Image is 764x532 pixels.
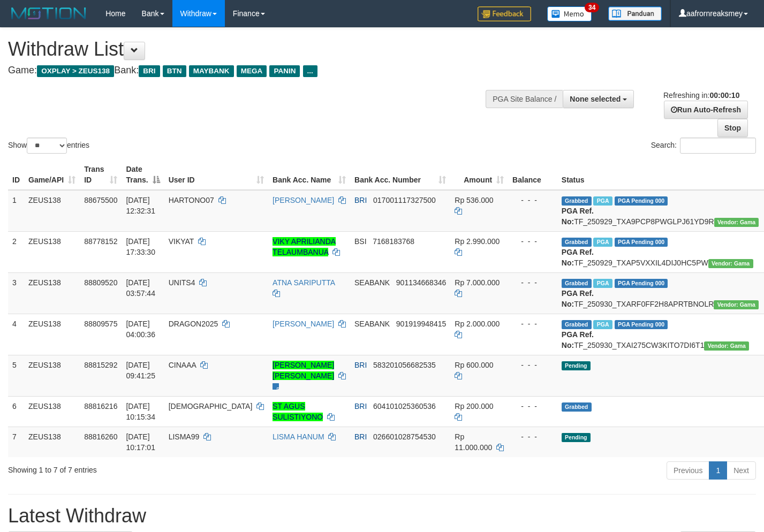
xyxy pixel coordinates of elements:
[169,402,253,411] span: [DEMOGRAPHIC_DATA]
[486,90,563,108] div: PGA Site Balance /
[585,3,599,12] span: 34
[717,119,748,137] a: Stop
[512,318,553,329] div: - - -
[126,278,155,298] span: [DATE] 03:57:44
[562,320,592,329] span: Grabbed
[373,237,414,246] span: Copy 7168183768 to clipboard
[557,190,763,232] td: TF_250929_TXA9PCP8PWGLPJ61YD9R
[557,314,763,355] td: TF_250930_TXAI275CW3KITO7DI6T1
[27,138,67,154] select: Showentries
[273,196,334,204] a: [PERSON_NAME]
[663,91,739,100] span: Refreshing in:
[24,159,80,190] th: Game/API: activate to sort column ascending
[455,278,500,287] span: Rp 7.000.000
[8,159,24,190] th: ID
[455,196,493,204] span: Rp 536.000
[126,320,155,339] span: [DATE] 04:00:36
[562,402,592,412] span: Grabbed
[354,196,367,204] span: BRI
[8,396,24,427] td: 6
[164,159,268,190] th: User ID: activate to sort column ascending
[122,159,164,190] th: Date Trans.: activate to sort column descending
[714,218,759,227] span: Vendor URL: https://trx31.1velocity.biz
[512,360,553,370] div: - - -
[169,361,196,369] span: CINAAA
[512,236,553,247] div: - - -
[354,278,390,287] span: SEABANK
[169,196,214,204] span: HARTONO07
[24,231,80,272] td: ZEUS138
[126,402,155,421] span: [DATE] 10:15:34
[563,90,634,108] button: None selected
[512,277,553,288] div: - - -
[593,238,612,247] span: Marked by aafchomsokheang
[273,237,336,256] a: VIKY APRILIANDA TELAUMBANUA
[84,237,117,246] span: 88778152
[8,65,498,76] h4: Game: Bank:
[562,248,594,267] b: PGA Ref. No:
[354,361,367,369] span: BRI
[373,402,436,411] span: Copy 604101025360536 to clipboard
[562,289,594,308] b: PGA Ref. No:
[126,237,155,256] span: [DATE] 17:33:30
[557,272,763,314] td: TF_250930_TXARF0FF2H8APRTBNOLR
[273,278,335,287] a: ATNA SARIPUTTA
[24,314,80,355] td: ZEUS138
[303,65,317,77] span: ...
[84,320,117,328] span: 88809575
[273,402,323,421] a: ST AGUS SULISTIYONO
[84,402,117,411] span: 88816216
[570,95,621,103] span: None selected
[169,278,195,287] span: UNITS4
[593,279,612,288] span: Marked by aafkaynarin
[24,396,80,427] td: ZEUS138
[169,432,200,441] span: LISMA99
[354,432,367,441] span: BRI
[615,238,668,247] span: PGA Pending
[268,159,350,190] th: Bank Acc. Name: activate to sort column ascending
[8,138,89,154] label: Show entries
[273,320,334,328] a: [PERSON_NAME]
[455,361,493,369] span: Rp 600.000
[709,461,727,480] a: 1
[562,361,591,370] span: Pending
[37,65,114,77] span: OXPLAY > ZEUS138
[714,300,759,309] span: Vendor URL: https://trx31.1velocity.biz
[24,355,80,396] td: ZEUS138
[562,238,592,247] span: Grabbed
[8,231,24,272] td: 2
[354,320,390,328] span: SEABANK
[8,355,24,396] td: 5
[8,39,498,60] h1: Withdraw List
[396,320,446,328] span: Copy 901919948415 to clipboard
[269,65,300,77] span: PANIN
[8,5,89,21] img: MOTION_logo.png
[169,237,194,246] span: VIKYAT
[169,320,218,328] span: DRAGON2025
[557,231,763,272] td: TF_250929_TXAP5VXXIL4DIJ0HC5PW
[593,196,612,206] span: Marked by aaftrukkakada
[455,402,493,411] span: Rp 200.000
[126,361,155,380] span: [DATE] 09:41:25
[8,314,24,355] td: 4
[455,237,500,246] span: Rp 2.990.000
[608,6,662,21] img: panduan.png
[512,431,553,442] div: - - -
[84,432,117,441] span: 88816260
[562,433,591,442] span: Pending
[455,320,500,328] span: Rp 2.000.000
[24,272,80,314] td: ZEUS138
[8,505,756,527] h1: Latest Withdraw
[24,427,80,457] td: ZEUS138
[455,432,492,452] span: Rp 11.000.000
[547,6,592,21] img: Button%20Memo.svg
[163,65,186,77] span: BTN
[478,6,531,21] img: Feedback.jpg
[396,278,446,287] span: Copy 901134668346 to clipboard
[8,427,24,457] td: 7
[237,65,267,77] span: MEGA
[350,159,450,190] th: Bank Acc. Number: activate to sort column ascending
[557,159,763,190] th: Status
[84,196,117,204] span: 88675500
[80,159,122,190] th: Trans ID: activate to sort column ascending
